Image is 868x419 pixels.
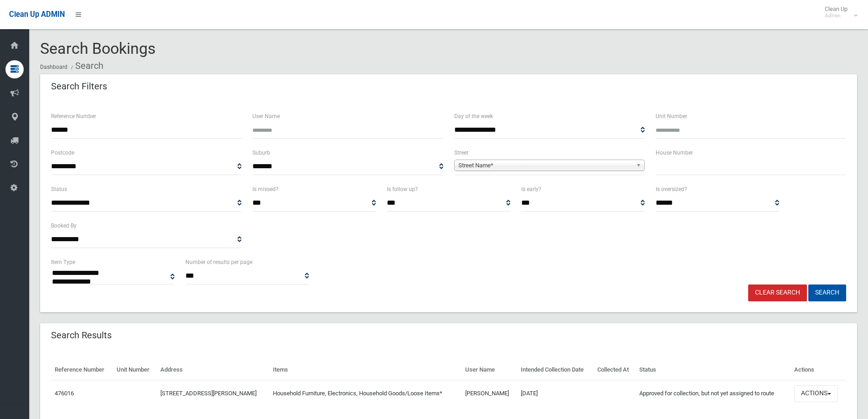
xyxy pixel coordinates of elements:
[40,78,118,95] header: Search Filters
[517,360,594,380] th: Intended Collection Date
[656,148,693,158] label: House Number
[252,148,270,158] label: Suburb
[791,360,846,380] th: Actions
[462,380,517,407] td: [PERSON_NAME]
[160,390,257,397] a: [STREET_ADDRESS][PERSON_NAME]
[462,360,517,380] th: User Name
[51,257,75,267] label: Item Type
[825,12,847,19] small: Admin
[269,360,462,380] th: Items
[185,257,252,267] label: Number of results per page
[40,39,156,57] span: Search Bookings
[594,360,636,380] th: Collected At
[820,5,857,19] span: Clean Up
[517,380,594,407] td: [DATE]
[51,221,77,231] label: Booked By
[55,390,74,397] a: 476016
[157,360,269,380] th: Address
[40,326,123,344] header: Search Results
[454,148,468,158] label: Street
[113,360,157,380] th: Unit Number
[51,148,74,158] label: Postcode
[51,360,113,380] th: Reference Number
[269,380,462,407] td: Household Furniture, Electronics, Household Goods/Loose Items*
[656,184,687,194] label: Is oversized?
[748,285,807,301] a: Clear Search
[636,380,791,407] td: Approved for collection, but not yet assigned to route
[40,64,67,70] a: Dashboard
[252,111,280,121] label: User Name
[454,111,493,121] label: Day of the week
[51,184,67,194] label: Status
[636,360,791,380] th: Status
[458,160,632,171] span: Street Name*
[808,285,846,301] button: Search
[9,10,65,19] span: Clean Up ADMIN
[794,385,838,402] button: Actions
[656,111,687,121] label: Unit Number
[387,184,418,194] label: Is follow up?
[51,111,96,121] label: Reference Number
[69,57,103,74] li: Search
[521,184,541,194] label: Is early?
[252,184,278,194] label: Is missed?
